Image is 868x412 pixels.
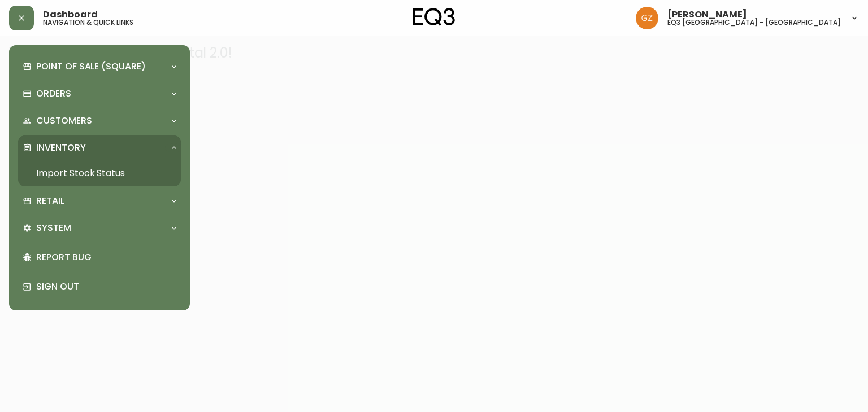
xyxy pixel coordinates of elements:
p: System [36,222,71,234]
p: Customers [36,115,92,127]
div: Report Bug [18,243,181,272]
p: Report Bug [36,251,176,264]
div: Customers [18,108,181,133]
span: Dashboard [43,10,98,19]
img: 78875dbee59462ec7ba26e296000f7de [636,7,658,29]
h5: navigation & quick links [43,19,133,26]
span: [PERSON_NAME] [667,10,747,19]
p: Orders [36,87,71,100]
div: Inventory [18,135,181,160]
p: Point of Sale (Square) [36,60,146,73]
div: Retail [18,189,181,213]
p: Sign Out [36,280,176,293]
div: Point of Sale (Square) [18,54,181,79]
div: Sign Out [18,272,181,301]
p: Retail [36,195,64,207]
img: logo [413,8,455,26]
p: Inventory [36,142,86,154]
h5: eq3 [GEOGRAPHIC_DATA] - [GEOGRAPHIC_DATA] [667,19,841,26]
div: System [18,216,181,240]
a: Import Stock Status [18,160,181,186]
div: Orders [18,81,181,106]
